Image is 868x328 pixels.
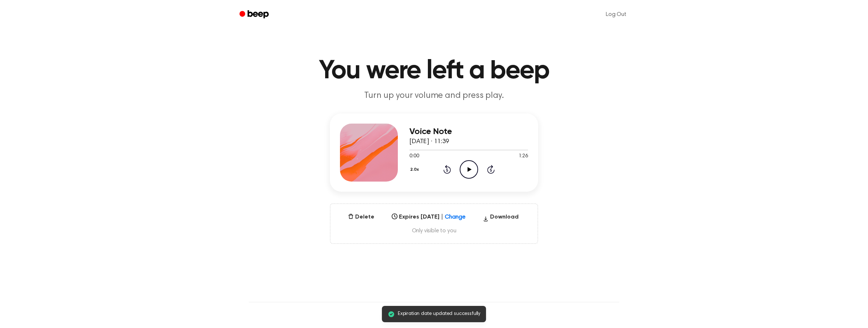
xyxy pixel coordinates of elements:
[295,90,573,102] p: Turn up your volume and press play.
[409,127,528,137] h3: Voice Note
[599,6,634,23] a: Log Out
[234,8,275,22] a: Beep
[339,227,529,234] span: Only visible to you
[519,153,528,160] span: 1:26
[409,138,449,145] span: [DATE] · 11:39
[249,58,619,84] h1: You were left a beep
[345,213,377,221] button: Delete
[409,153,419,160] span: 0:00
[398,310,480,318] span: Expiration date updated successfully
[480,213,522,224] button: Download
[409,163,422,176] button: 2.0x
